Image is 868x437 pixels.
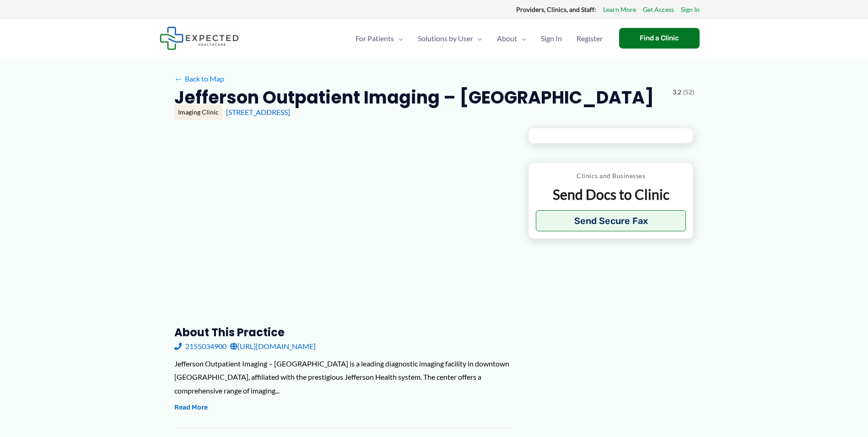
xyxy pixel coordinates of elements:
[603,4,636,16] a: Learn More
[226,108,290,116] a: [STREET_ADDRESS]
[348,22,410,55] a: For PatientsMenu Toggle
[619,28,700,49] a: Find a Clinic
[673,86,681,98] span: 3.2
[174,325,513,339] h3: About this practice
[536,170,686,182] p: Clinics and Businesses
[174,74,183,83] span: ←
[516,5,596,13] strong: Providers, Clinics, and Staff:
[643,4,674,16] a: Get Access
[577,22,603,55] span: Register
[536,186,686,203] p: Send Docs to Clinic
[230,339,316,353] a: [URL][DOMAIN_NAME]
[348,22,610,55] nav: Primary Site Navigation
[683,86,694,98] span: (52)
[394,22,403,55] span: Menu Toggle
[174,402,208,413] button: Read More
[418,22,473,55] span: Solutions by User
[534,22,569,55] a: Sign In
[681,4,700,16] a: Sign In
[160,27,239,50] img: Expected Healthcare Logo - side, dark font, small
[174,357,513,398] div: Jefferson Outpatient Imaging – [GEOGRAPHIC_DATA] is a leading diagnostic imaging facility in down...
[410,22,490,55] a: Solutions by UserMenu Toggle
[490,22,534,55] a: AboutMenu Toggle
[174,86,654,109] h2: Jefferson Outpatient Imaging – [GEOGRAPHIC_DATA]
[473,22,482,55] span: Menu Toggle
[174,104,222,120] div: Imaging Clinic
[517,22,526,55] span: Menu Toggle
[174,339,226,353] a: 2155034900
[174,72,224,86] a: ←Back to Map
[497,22,517,55] span: About
[356,22,394,55] span: For Patients
[541,22,562,55] span: Sign In
[536,210,686,231] button: Send Secure Fax
[569,22,610,55] a: Register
